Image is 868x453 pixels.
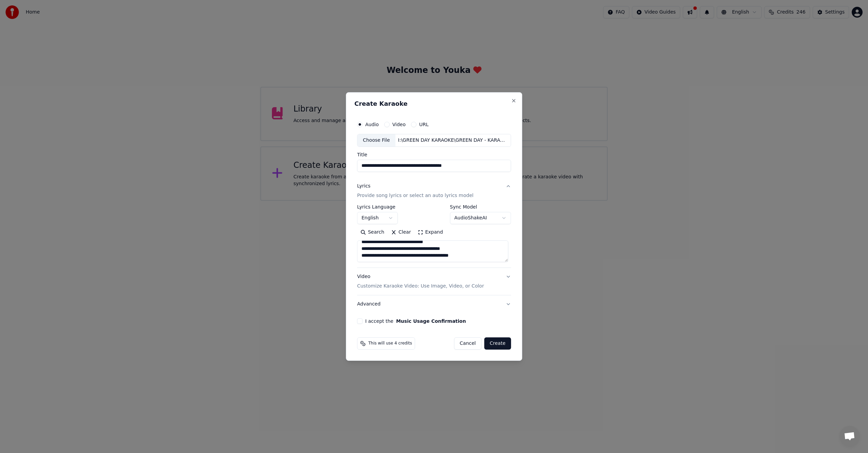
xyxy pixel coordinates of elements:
button: Expand [414,227,446,238]
button: I accept the [396,319,466,323]
label: Title [357,152,511,157]
div: LyricsProvide song lyrics or select an auto lyrics model [357,204,511,268]
button: Clear [388,227,414,238]
button: Cancel [454,337,481,350]
p: Customize Karaoke Video: Use Image, Video, or Color [357,283,484,290]
label: I accept the [365,319,466,323]
div: Choose File [357,134,395,146]
button: Create [484,337,511,350]
h2: Create Karaoke [354,101,514,107]
span: This will use 4 credits [368,341,412,346]
button: VideoCustomize Karaoke Video: Use Image, Video, or Color [357,268,511,295]
button: Advanced [357,295,511,313]
div: Lyrics [357,183,370,190]
button: LyricsProvide song lyrics or select an auto lyrics model [357,177,511,204]
label: URL [419,122,429,127]
label: Lyrics Language [357,204,398,209]
label: Audio [365,122,379,127]
button: Search [357,227,388,238]
p: Provide song lyrics or select an auto lyrics model [357,192,473,199]
label: Sync Model [450,204,511,209]
label: Video [392,122,406,127]
div: I:\GREEN DAY KARAOKE\GREEN DAY - KARAOKE\02. Kerplunk\Green Day - 80 - [HQ] - BunczucznyKKS (yout... [395,137,511,144]
div: Video [357,273,484,290]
